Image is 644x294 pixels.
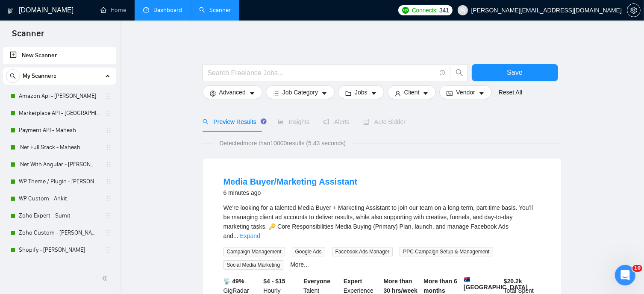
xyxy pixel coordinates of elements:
span: Facebook Ads Manager [332,247,393,256]
span: notification [323,119,329,125]
span: user [460,7,466,13]
span: caret-down [479,90,485,97]
button: setting [627,3,641,17]
span: info-circle [440,70,445,76]
span: holder [105,110,112,117]
div: Tooltip anchor [260,118,268,125]
span: Alerts [323,118,350,125]
span: setting [627,7,640,14]
a: Backend- [PERSON_NAME] [19,259,100,276]
span: Connects: [412,6,438,15]
span: bars [273,90,279,97]
span: double-left [102,274,110,282]
a: .Net With Angular - [PERSON_NAME] [19,156,100,173]
span: holder [105,93,112,100]
span: Preview Results [203,118,264,125]
b: $ 20.2k [504,278,522,285]
li: New Scanner [3,47,116,64]
span: My Scanners [23,68,56,85]
span: Insights [278,118,309,125]
span: holder [105,247,112,253]
span: Detected more than 10000 results (5.43 seconds) [213,138,352,148]
a: Shopify - [PERSON_NAME] [19,241,100,259]
span: folder [345,90,351,97]
span: holder [105,195,112,202]
span: Jobs [355,88,368,97]
span: Scanner [5,27,51,45]
span: holder [105,212,112,219]
span: 10 [632,265,642,272]
span: Save [507,67,522,78]
span: holder [105,127,112,134]
a: More... [290,261,309,268]
span: Social Media Marketing [223,260,284,270]
span: caret-down [423,90,429,97]
b: 📡 49% [223,278,244,285]
span: setting [210,90,216,97]
b: $4 - $15 [263,278,285,285]
span: holder [105,178,112,185]
span: caret-down [321,90,327,97]
a: Zoho Custom - [PERSON_NAME] [19,224,100,241]
a: Zoho Expert - Sumit [19,207,100,224]
span: 341 [439,6,449,15]
span: robot [363,119,369,125]
span: user [395,90,401,97]
span: Auto Bidder [363,118,406,125]
iframe: Intercom live chat [615,265,635,285]
div: We’re looking for a talented Media Buyer + Marketing Assistant to join our team on a long-term, p... [223,203,541,241]
b: More than 6 months [423,278,457,294]
span: ... [233,232,238,239]
span: caret-down [371,90,377,97]
a: Payment API - Mahesh [19,122,100,139]
b: Everyone [303,278,330,285]
span: Advanced [219,88,246,97]
button: search [451,64,468,81]
span: Campaign Management [223,247,285,256]
a: Media Buyer/Marketing Assistant [223,177,358,186]
b: [GEOGRAPHIC_DATA] [464,276,528,291]
span: Client [404,88,420,97]
span: holder [105,229,112,236]
button: search [6,69,20,83]
button: barsJob Categorycaret-down [266,85,335,99]
span: holder [105,144,112,151]
a: dashboardDashboard [143,6,182,14]
button: userClientcaret-down [388,85,436,99]
img: upwork-logo.png [402,7,409,14]
span: Google Ads [292,247,325,256]
span: area-chart [278,119,284,125]
input: Search Freelance Jobs... [208,68,436,78]
a: homeHome [100,6,126,14]
a: Reset All [499,88,522,97]
b: More than 30 hrs/week [384,278,418,294]
button: settingAdvancedcaret-down [203,85,262,99]
a: WP Theme / Plugin - [PERSON_NAME] [19,173,100,190]
span: Job Category [282,88,318,97]
a: Expand [240,232,260,239]
span: caret-down [249,90,255,97]
span: holder [105,161,112,168]
span: Vendor [456,88,475,97]
button: folderJobscaret-down [338,85,384,99]
img: 🇦🇺 [464,276,470,282]
span: PPC Campaign Setup & Management [400,247,493,256]
a: setting [627,7,641,14]
span: search [6,73,19,79]
a: New Scanner [10,47,109,64]
b: Expert [344,278,362,285]
span: We’re looking for a talented Media Buyer + Marketing Assistant to join our team on a long-term, p... [223,204,533,239]
button: Save [472,64,558,81]
span: search [203,119,209,125]
a: WP Custom - Ankit [19,190,100,207]
img: logo [7,4,13,18]
span: idcard [447,90,453,97]
a: searchScanner [199,6,231,14]
a: .Net Full Stack - Mahesh [19,139,100,156]
span: search [451,69,468,76]
a: Marketplace API - [GEOGRAPHIC_DATA] [19,105,100,122]
div: 6 minutes ago [223,188,358,198]
a: Amazon Api - [PERSON_NAME] [19,88,100,105]
button: idcardVendorcaret-down [439,85,491,99]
